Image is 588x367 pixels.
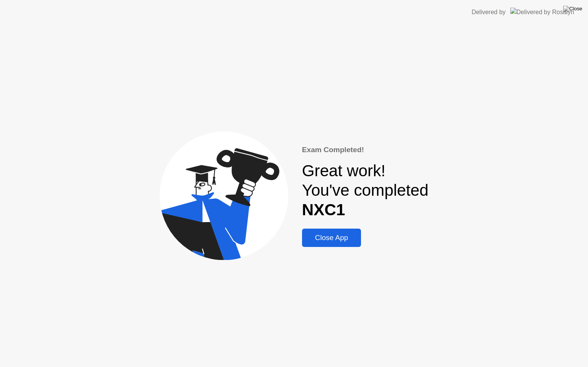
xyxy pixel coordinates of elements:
div: Close App [304,234,359,242]
button: Close App [302,229,361,247]
b: NXC1 [302,201,345,219]
div: Exam Completed! [302,145,429,156]
div: Great work! You've completed [302,161,429,219]
img: Delivered by Rosalyn [510,8,574,16]
img: Close [563,6,582,12]
div: Delivered by [472,8,506,17]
